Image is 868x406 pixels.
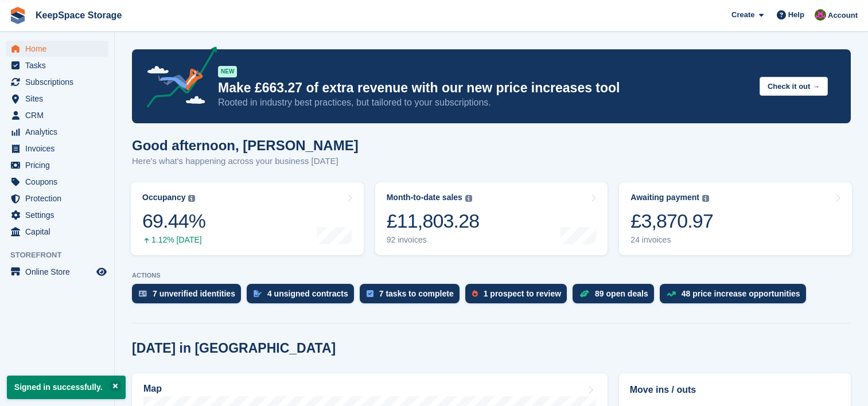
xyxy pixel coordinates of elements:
a: menu [6,57,108,73]
p: ACTIONS [132,272,851,279]
span: Protection [25,190,94,206]
span: Invoices [25,140,94,157]
img: contract_signature_icon-13c848040528278c33f63329250d36e43548de30e8caae1d1a13099fd9432cc5.svg [254,290,262,297]
div: 92 invoices [387,235,480,245]
a: 1 prospect to review [465,284,573,309]
img: task-75834270c22a3079a89374b754ae025e5fb1db73e45f91037f5363f120a921f8.svg [367,290,373,297]
div: £11,803.28 [387,209,480,233]
img: prospect-51fa495bee0391a8d652442698ab0144808aea92771e9ea1ae160a38d050c398.svg [472,290,478,297]
span: Pricing [25,157,94,173]
a: menu [6,91,108,107]
div: 69.44% [142,209,205,233]
a: menu [6,224,108,240]
a: menu [6,124,108,140]
span: Help [788,9,804,21]
p: Make £663.27 of extra revenue with our new price increases tool [218,80,750,96]
h1: Good afternoon, [PERSON_NAME] [132,138,359,153]
span: Sites [25,91,94,107]
span: Online Store [25,264,94,280]
img: icon-info-grey-7440780725fd019a000dd9b08b2336e03edf1995a4989e88bcd33f0948082b44.svg [702,195,709,202]
div: 89 open deals [595,289,648,298]
div: £3,870.97 [630,209,713,233]
div: 24 invoices [630,235,713,245]
div: Occupancy [142,193,185,202]
div: 4 unsigned contracts [267,289,348,298]
a: 48 price increase opportunities [660,284,812,309]
span: Storefront [10,249,114,261]
span: Settings [25,207,94,223]
span: Home [25,41,94,57]
a: Preview store [95,265,108,279]
img: stora-icon-8386f47178a22dfd0bd8f6a31ec36ba5ce8667c1dd55bd0f319d3a0aa187defe.svg [9,7,26,24]
div: NEW [218,66,237,77]
button: Check it out → [760,77,828,96]
a: menu [6,264,108,280]
img: John Fletcher [815,9,826,21]
a: 7 tasks to complete [360,284,465,309]
div: Awaiting payment [630,193,699,202]
a: KeepSpace Storage [31,6,126,25]
a: menu [6,174,108,190]
h2: Map [143,384,162,394]
p: Here's what's happening across your business [DATE] [132,155,359,168]
span: Analytics [25,124,94,140]
span: CRM [25,107,94,123]
a: menu [6,190,108,206]
a: menu [6,207,108,223]
a: menu [6,41,108,57]
div: 1 prospect to review [484,289,561,298]
a: Awaiting payment £3,870.97 24 invoices [619,182,852,255]
a: 89 open deals [573,284,660,309]
p: Signed in successfully. [7,376,126,399]
a: menu [6,107,108,123]
a: Occupancy 69.44% 1.12% [DATE] [131,182,364,255]
h2: [DATE] in [GEOGRAPHIC_DATA] [132,341,336,356]
h2: Move ins / outs [630,383,840,397]
span: Create [731,9,754,21]
div: 48 price increase opportunities [682,289,800,298]
a: 4 unsigned contracts [247,284,360,309]
span: Subscriptions [25,74,94,90]
span: Tasks [25,57,94,73]
a: menu [6,140,108,157]
img: icon-info-grey-7440780725fd019a000dd9b08b2336e03edf1995a4989e88bcd33f0948082b44.svg [465,195,472,202]
img: verify_identity-adf6edd0f0f0b5bbfe63781bf79b02c33cf7c696d77639b501bdc392416b5a36.svg [139,290,147,297]
img: icon-info-grey-7440780725fd019a000dd9b08b2336e03edf1995a4989e88bcd33f0948082b44.svg [188,195,195,202]
a: 7 unverified identities [132,284,247,309]
span: Capital [25,224,94,240]
div: 1.12% [DATE] [142,235,205,245]
img: price_increase_opportunities-93ffe204e8149a01c8c9dc8f82e8f89637d9d84a8eef4429ea346261dce0b2c0.svg [667,291,676,296]
div: 7 tasks to complete [379,289,454,298]
span: Account [828,10,858,21]
div: Month-to-date sales [387,193,462,202]
a: menu [6,157,108,173]
a: menu [6,74,108,90]
img: deal-1b604bf984904fb50ccaf53a9ad4b4a5d6e5aea283cecdc64d6e3604feb123c2.svg [579,290,589,298]
div: 7 unverified identities [153,289,235,298]
a: Month-to-date sales £11,803.28 92 invoices [375,182,608,255]
span: Coupons [25,174,94,190]
img: price-adjustments-announcement-icon-8257ccfd72463d97f412b2fc003d46551f7dbcb40ab6d574587a9cd5c0d94... [137,46,217,112]
p: Rooted in industry best practices, but tailored to your subscriptions. [218,96,750,109]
